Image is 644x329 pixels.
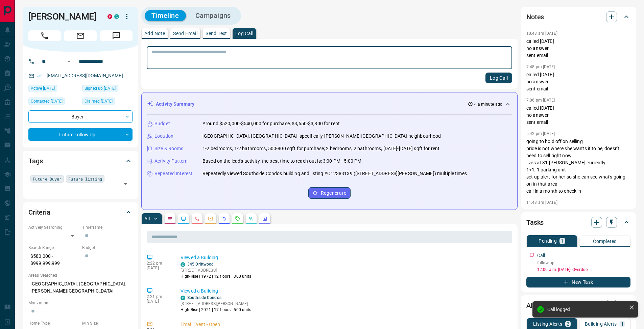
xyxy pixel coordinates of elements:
p: Pending [539,239,557,243]
button: Open [65,57,73,65]
svg: Lead Browsing Activity [181,216,186,221]
h2: Criteria [28,207,50,218]
p: 12:00 a.m. [DATE] - Overdue [537,267,630,273]
h2: Alerts [526,300,544,311]
p: 10:43 am [DATE] [526,31,557,36]
div: Tags [28,153,133,169]
svg: Emails [208,216,213,221]
p: Add Note [144,31,165,36]
div: Call logged [547,307,626,312]
p: Viewed a Building [181,254,509,261]
p: < a minute ago [474,101,502,107]
p: Repeatedly viewed Southside Condos building and listing #C12383139 ([STREET_ADDRESS][PERSON_NAME]... [202,170,467,177]
p: Completed [593,239,617,244]
h1: [PERSON_NAME] [28,11,97,22]
p: 7:48 pm [DATE] [526,64,555,69]
svg: Email Verified [37,74,42,78]
p: All [144,216,150,221]
div: Thu May 18 2023 [82,98,133,107]
p: High-Rise | 1972 | 12 floors | 300 units [181,273,252,279]
p: Building Alerts [585,322,617,326]
svg: Agent Actions [262,216,267,221]
p: Based on the lead's activity, the best time to reach out is: 3:00 PM - 5:00 PM [202,158,361,165]
p: Activity Summary [156,101,194,108]
span: Message [100,30,133,41]
p: going to hold off on selling price is not where she wants it to be, doesn't need to sell right no... [526,138,630,195]
p: 2 [567,322,569,326]
button: Campaigns [189,10,238,21]
p: [DATE] [147,299,170,304]
p: [STREET_ADDRESS][PERSON_NAME] [181,301,252,307]
p: 1 [621,322,624,326]
p: $580,000 - $999,999,999 [28,251,79,269]
p: [GEOGRAPHIC_DATA], [GEOGRAPHIC_DATA], specifically [PERSON_NAME][GEOGRAPHIC_DATA] neighbourhood [202,133,441,140]
div: condos.ca [114,14,119,19]
p: 2:22 pm [147,261,170,266]
button: Regenerate [308,187,351,199]
button: Log Call [485,73,512,83]
p: Areas Searched: [28,272,133,278]
p: [STREET_ADDRESS] [181,267,252,273]
h2: Tags [28,156,43,166]
p: [GEOGRAPHIC_DATA], [GEOGRAPHIC_DATA], [PERSON_NAME][GEOGRAPHIC_DATA] [28,278,133,297]
div: Tasks [526,214,630,230]
p: Min Size: [82,320,133,326]
p: Search Range: [28,245,79,251]
p: Email Event - Open [181,321,509,328]
p: 7:06 pm [DATE] [526,98,555,103]
svg: Requests [235,216,240,221]
p: 5:42 pm [DATE] [526,131,555,136]
button: Open [121,179,130,189]
p: 1 [561,239,564,243]
span: Call [28,30,61,41]
p: called [DATE] no answer sent email [526,38,630,59]
button: New Task [526,277,630,287]
p: Call [537,252,545,259]
button: Timeline [145,10,186,21]
a: Southside Condos [187,295,221,300]
div: Notes [526,9,630,25]
span: Email [64,30,97,41]
h2: Notes [526,11,544,22]
p: Listing Alerts [533,322,563,326]
p: Viewed a Building [181,287,509,295]
p: Send Text [206,31,227,36]
div: Criteria [28,204,133,220]
div: Wed Jul 30 2025 [28,98,79,107]
a: [EMAIL_ADDRESS][DOMAIN_NAME] [47,73,123,78]
p: Actively Searching: [28,224,79,230]
svg: Calls [194,216,200,221]
span: Future listing [68,175,102,182]
span: Active [DATE] [31,85,55,92]
a: 345 Driftwood [187,262,214,267]
p: Location [154,133,173,140]
p: Send Email [173,31,197,36]
p: Repeated Interest [154,170,192,177]
p: Log Call [235,31,253,36]
span: Contacted [DATE] [31,98,63,105]
p: High-Rise | 2021 | 17 floors | 500 units [181,307,252,313]
div: Activity Summary< a minute ago [147,98,512,110]
p: [DATE] [147,266,170,270]
div: Alerts [526,297,630,313]
h2: Tasks [526,217,544,228]
span: Future Buyer [33,175,62,182]
p: Size & Rooms [154,145,184,152]
span: Signed up [DATE] [85,85,116,92]
p: called [DATE] no answer sent email [526,105,630,126]
p: 2:21 pm [147,294,170,299]
svg: Opportunities [248,216,254,221]
div: Buyer [28,110,133,123]
div: Future Follow Up [28,128,133,141]
p: Home Type: [28,320,79,326]
span: Claimed [DATE] [85,98,113,105]
p: 11:43 am [DATE] [526,200,557,205]
p: Timeframe: [82,224,133,230]
p: Budget: [82,245,133,251]
p: 1-2 bedrooms, 1-2 bathrooms, 500-800 sqft for purchase; 2 bedrooms, 2 bathrooms, [DATE]-[DATE] sq... [202,145,439,152]
div: Fri Feb 28 2020 [82,85,133,94]
div: condos.ca [181,262,185,267]
p: Motivation: [28,300,133,306]
p: Around $520,000-$540,000 for purchase, $3,650-$3,800 for rent [202,120,340,127]
p: Budget [154,120,170,127]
